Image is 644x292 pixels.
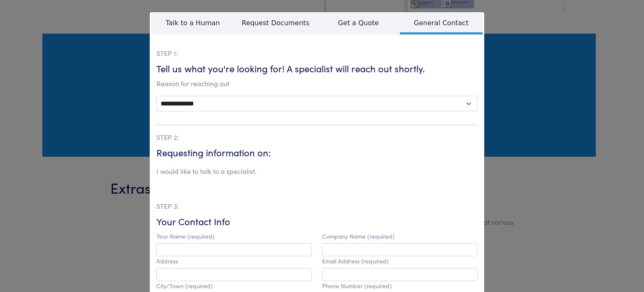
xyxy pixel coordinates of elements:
span: General Contact [400,13,483,34]
li: I would like to talk to a specialist. [156,166,257,177]
label: Address [156,258,178,265]
p: STEP 1: [156,48,478,59]
p: STEP 2: [156,132,478,143]
span: Get a Quote [317,13,400,32]
p: STEP 3: [156,201,478,212]
label: Email Address (required) [322,258,389,265]
h6: Tell us what you're looking for! A specialist will reach out shortly. [156,62,478,75]
p: Reason for reaching out [156,78,478,89]
span: Talk to a Human [151,13,234,32]
label: Phone Number (required) [322,282,392,289]
h6: Your Contact Info [156,215,478,228]
label: Company Name (required) [322,233,395,240]
label: City/Town (required) [156,282,213,289]
h6: Requesting information on: [156,146,478,159]
label: Your Name (required) [156,233,215,240]
span: Request Documents [234,13,317,32]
